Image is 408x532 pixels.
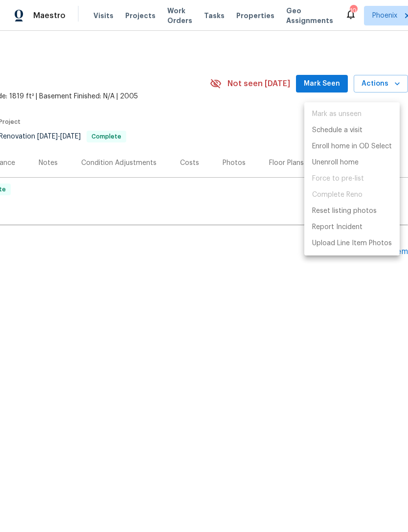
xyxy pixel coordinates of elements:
[312,141,392,152] p: Enroll home in OD Select
[304,187,400,203] span: Project is already completed
[312,238,392,249] p: Upload Line Item Photos
[312,206,377,216] p: Reset listing photos
[312,125,363,136] p: Schedule a visit
[312,222,363,232] p: Report Incident
[312,158,359,168] p: Unenroll home
[304,171,400,187] span: Setup visit must be completed before moving home to pre-list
